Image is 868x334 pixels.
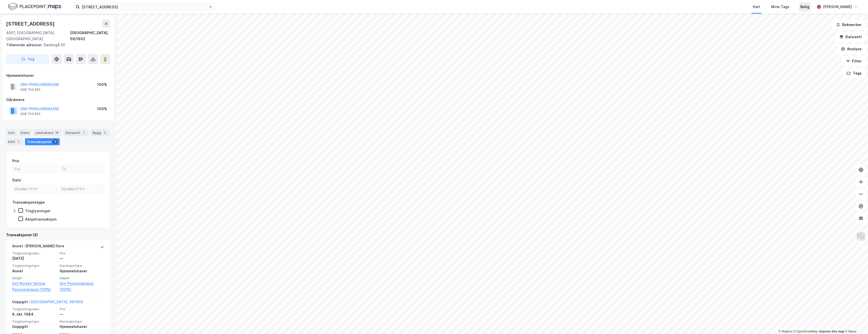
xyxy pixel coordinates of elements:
[12,177,21,183] div: Dato
[12,264,57,268] span: Tinglysningstype
[59,165,104,173] input: Til
[842,68,866,78] button: Tags
[60,264,104,268] span: Eierskapstype
[13,185,57,193] input: DD.MM.YYYY
[12,319,57,324] span: Tinglysningstype
[60,268,104,274] div: Hjemmelshaver
[59,185,104,193] input: DD.MM.YYYY
[6,138,23,145] div: ESG
[80,3,209,11] input: Søk på adresse, matrikkel, gårdeiere, leietakere eller personer
[33,129,61,136] div: Leietakere
[16,139,21,144] div: 1
[837,44,866,54] button: Analyse
[54,130,59,135] div: 18
[12,243,64,251] div: Annet - [PERSON_NAME] flere
[6,54,50,64] button: Tag
[6,42,106,48] div: Sandvigå 30
[63,129,89,136] div: Datasett
[20,112,40,116] div: 938 703 825
[13,165,57,173] input: Fra
[60,276,104,280] span: Kjøper
[793,330,818,333] a: OpenStreetMap
[6,20,56,28] div: [STREET_ADDRESS]
[19,129,31,136] div: Eiere
[6,232,110,238] div: Transaksjoner (2)
[778,330,792,333] a: Mapbox
[6,43,44,47] span: Tilhørende adresser:
[843,310,868,334] iframe: Chat Widget
[60,280,104,293] a: Dnv Pensjonskasse (100%)
[25,217,57,222] div: Aksjetransaksjon
[97,106,107,112] div: 100%
[60,319,104,324] span: Eierskapstype
[6,73,110,79] div: Hjemmelshaver
[12,158,19,164] div: Pris
[12,307,57,311] span: Tinglysningsdato
[843,310,868,334] div: Kontrollprogram for chat
[60,251,104,255] span: Pris
[91,129,109,136] div: Bygg
[6,30,70,42] div: 4007, [GEOGRAPHIC_DATA], [GEOGRAPHIC_DATA]
[771,4,789,10] div: Mine Tags
[800,4,809,10] div: Bolig
[6,129,17,136] div: Info
[823,4,852,10] div: [PERSON_NAME]
[102,130,107,135] div: 2
[12,251,57,255] span: Tinglysningsdato
[60,307,104,311] span: Pris
[842,56,866,66] button: Filter
[819,330,844,333] a: Improve this map
[70,30,110,42] div: [GEOGRAPHIC_DATA], 59/1802
[60,255,104,261] div: —
[12,299,83,307] div: Uoppgitt -
[835,32,866,42] button: Datasett
[753,4,760,10] div: Kart
[832,20,866,30] button: Bokmerker
[60,324,104,330] div: Hjemmelshaver
[12,255,57,261] div: [DATE]
[8,2,61,11] img: logo.f888ab2527a4732fd821a326f86c7f29.svg
[12,268,57,274] div: Annet
[6,97,110,103] div: Gårdeiere
[856,232,866,241] img: Z
[53,139,58,144] div: 2
[12,199,45,205] div: Transaksjonstype
[81,130,86,135] div: 7
[25,208,51,213] div: Tinglysninger
[60,311,104,317] div: —
[12,280,57,293] a: Det Norske Veritas Pensjonskasse (100%)
[97,82,107,88] div: 100%
[12,324,57,330] div: Uoppgitt
[20,88,40,92] div: 938 703 825
[12,311,57,317] div: 8. okt. 1984
[25,138,60,145] div: Transaksjoner
[30,300,83,304] a: [GEOGRAPHIC_DATA], 59/1802
[12,276,57,280] span: Selger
